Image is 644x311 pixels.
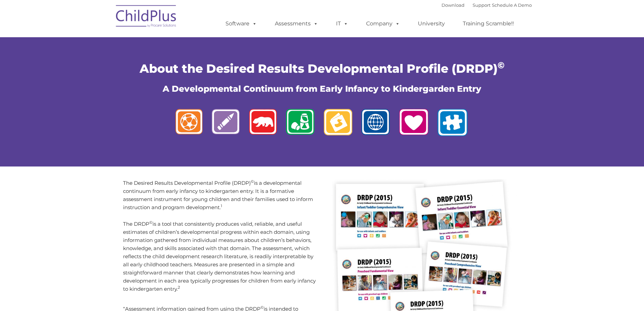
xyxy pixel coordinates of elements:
a: University [411,17,452,30]
img: logos [170,105,474,143]
a: Training Scramble!! [456,17,521,30]
p: The DRDP is a tool that consistently produces valid, reliable, and useful estimates of children’s... [123,220,317,293]
sup: © [149,220,152,225]
img: ChildPlus by Procare Solutions [113,0,180,34]
sup: 2 [178,285,180,290]
font: | [442,2,532,8]
a: Assessments [268,17,325,30]
span: About the Desired Results Developmental Profile (DRDP) [140,61,504,76]
p: The Desired Results Developmental Profile (DRDP) is a developmental continuum from early infancy ... [123,179,317,212]
a: Schedule A Demo [492,2,532,8]
a: IT [329,17,355,30]
sup: 1 [221,203,222,208]
sup: © [498,60,504,71]
sup: © [251,179,254,184]
a: Download [442,2,464,8]
span: A Developmental Continuum from Early Infancy to Kindergarden Entry [163,84,481,94]
a: Support [473,2,491,8]
a: Company [359,17,407,30]
sup: © [261,305,264,310]
a: Software [219,17,264,30]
